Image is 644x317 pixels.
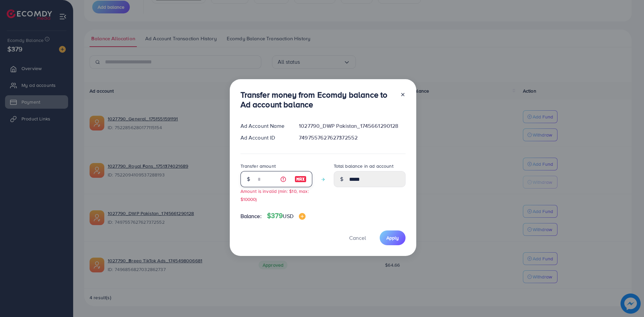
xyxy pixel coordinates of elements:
img: image [294,175,307,183]
button: Cancel [341,230,374,245]
div: 7497557627627372552 [293,134,411,142]
img: image [299,213,306,220]
div: 1027790_DWP Pakistan_1745661290128 [293,122,411,130]
label: Transfer amount [240,163,276,169]
button: Apply [380,230,406,245]
span: Balance: [240,212,262,220]
span: Apply [386,234,399,241]
span: USD [283,212,293,220]
div: Ad Account ID [235,134,294,142]
h4: $379 [267,212,306,220]
div: Ad Account Name [235,122,294,130]
span: Cancel [349,234,366,242]
h3: Transfer money from Ecomdy balance to Ad account balance [240,90,395,109]
small: Amount is invalid (min: $10, max: $10000) [240,188,309,202]
label: Total balance in ad account [334,163,393,169]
